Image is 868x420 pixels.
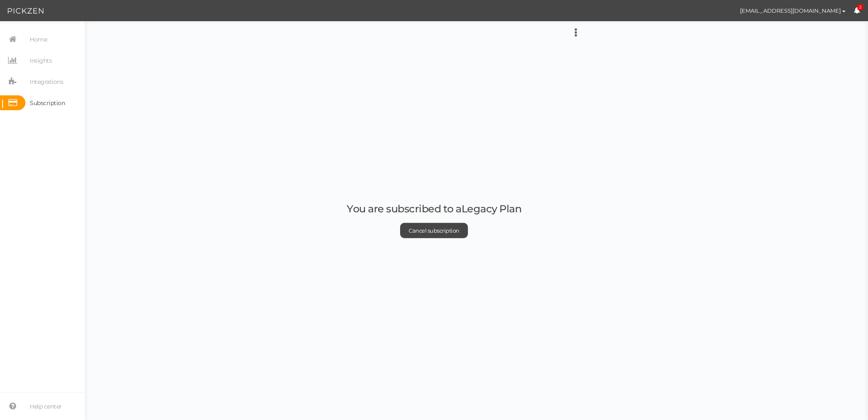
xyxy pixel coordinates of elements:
span: Help center [30,400,62,413]
span: 2 [857,4,863,11]
span: Subscription [30,96,65,110]
b: Legacy Plan [462,202,522,214]
span: You are subscribed to a [347,202,462,214]
span: Integrations [30,75,63,89]
span: [EMAIL_ADDRESS][DOMAIN_NAME] [740,7,841,14]
button: [EMAIL_ADDRESS][DOMAIN_NAME] [732,3,854,18]
img: Pickzen logo [8,6,44,16]
span: Home [30,33,47,46]
span: Insights [30,54,52,67]
span: Cancel subscription [409,227,459,234]
img: b91ae41e15e81e499641e09b6868bb38 [717,3,732,18]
